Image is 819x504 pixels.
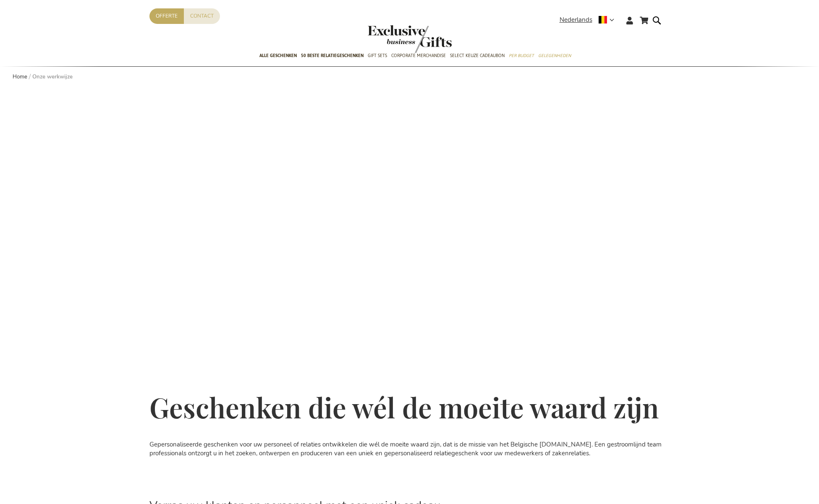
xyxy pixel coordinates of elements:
[149,440,662,457] span: Gepersonaliseerde geschenken voor uw personeel of relaties ontwikkelen die wél de moeite waard zi...
[368,25,452,53] img: Exclusive Business gifts logo
[149,8,184,24] a: Offerte
[560,15,592,25] span: Nederlands
[509,51,534,60] span: Per Budget
[301,51,364,60] span: 50 beste relatiegeschenken
[301,46,364,67] a: 50 beste relatiegeschenken
[538,51,571,60] span: Gelegenheden
[259,46,297,67] a: Alle Geschenken
[368,25,410,53] a: store logo
[509,46,534,67] a: Per Budget
[149,389,659,425] span: Geschenken die wél de moeite waard zijn
[32,73,73,81] strong: Onze werkwijze
[450,51,505,60] span: Select Keuze Cadeaubon
[450,46,505,67] a: Select Keuze Cadeaubon
[259,51,297,60] span: Alle Geschenken
[538,46,571,67] a: Gelegenheden
[13,73,27,81] a: Home
[184,8,220,24] a: Contact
